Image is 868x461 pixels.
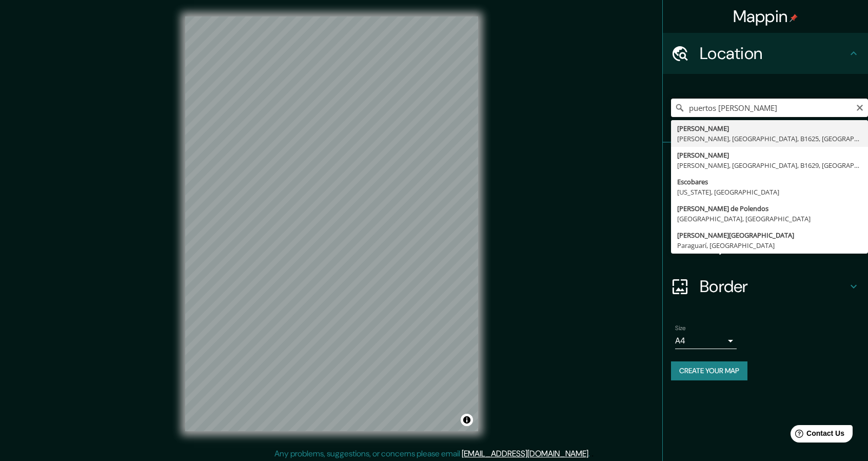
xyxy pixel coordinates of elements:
div: [GEOGRAPHIC_DATA], [GEOGRAPHIC_DATA] [677,214,862,224]
input: Pick your city or area [671,99,868,117]
iframe: Help widget launcher [777,421,857,450]
div: [PERSON_NAME][GEOGRAPHIC_DATA] [677,230,862,240]
div: Escobares [677,177,862,187]
div: [PERSON_NAME] [677,150,862,160]
div: . [590,448,591,460]
div: [PERSON_NAME], [GEOGRAPHIC_DATA], B1629, [GEOGRAPHIC_DATA] [677,160,862,170]
div: [PERSON_NAME], [GEOGRAPHIC_DATA], B1625, [GEOGRAPHIC_DATA] [677,133,862,144]
h4: Border [700,276,847,297]
div: Paraguarí, [GEOGRAPHIC_DATA] [677,240,862,251]
p: Any problems, suggestions, or concerns please email . [274,448,590,460]
div: Layout [663,225,868,266]
h4: Layout [700,235,847,256]
button: Create your map [671,361,747,380]
button: Toggle attribution [461,414,473,426]
label: Size [675,324,686,333]
div: [PERSON_NAME] [677,123,862,133]
canvas: Map [185,16,478,431]
h4: Mappin [733,6,798,27]
div: Style [663,184,868,225]
a: [EMAIL_ADDRESS][DOMAIN_NAME] [462,448,588,459]
div: A4 [675,333,737,349]
div: . [591,448,594,460]
div: [US_STATE], [GEOGRAPHIC_DATA] [677,187,862,197]
div: Border [663,266,868,307]
div: Location [663,33,868,74]
div: [PERSON_NAME] de Polendos [677,203,862,214]
img: pin-icon.png [790,14,798,22]
h4: Location [700,43,847,64]
button: Clear [856,102,864,112]
div: Pins [663,143,868,184]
